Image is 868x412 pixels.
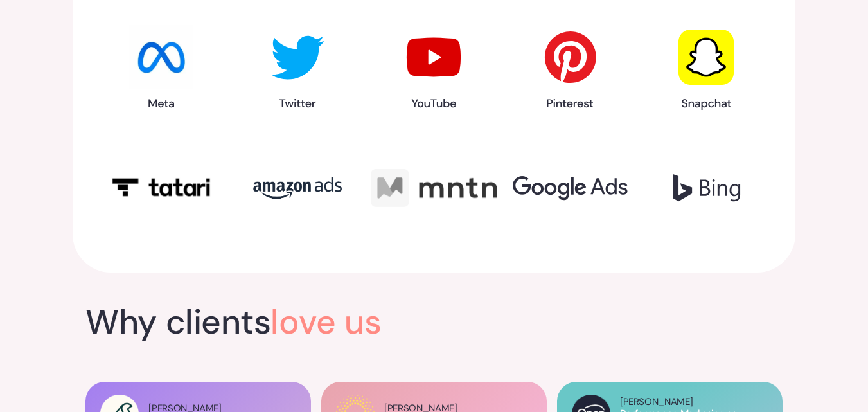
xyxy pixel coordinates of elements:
img: Google ads logo [513,176,628,201]
span: love us [270,300,381,344]
img: Pinterest icon [538,25,603,111]
img: Twitter icon [265,25,330,111]
p: [PERSON_NAME] [620,396,777,408]
img: Bing icon [673,174,741,202]
img: meta icon [129,25,193,111]
img: Youtube icon [402,25,466,111]
h2: Why clients [85,305,782,339]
